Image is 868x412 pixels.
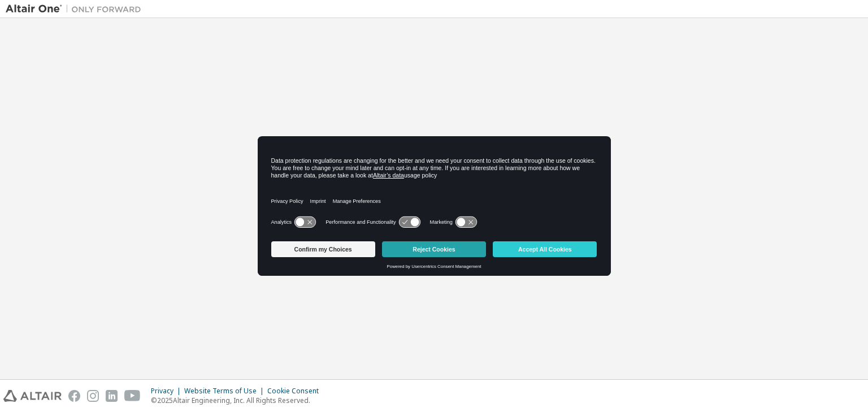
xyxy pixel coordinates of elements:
div: Website Terms of Use [184,387,267,396]
img: instagram.svg [87,390,99,402]
img: linkedin.svg [106,390,118,402]
p: © 2025 Altair Engineering, Inc. All Rights Reserved. [151,396,325,405]
img: facebook.svg [68,390,80,402]
img: Altair One [6,3,147,15]
div: Cookie Consent [267,387,325,396]
div: Privacy [151,387,184,396]
img: altair_logo.svg [3,390,62,402]
img: youtube.svg [124,390,141,402]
